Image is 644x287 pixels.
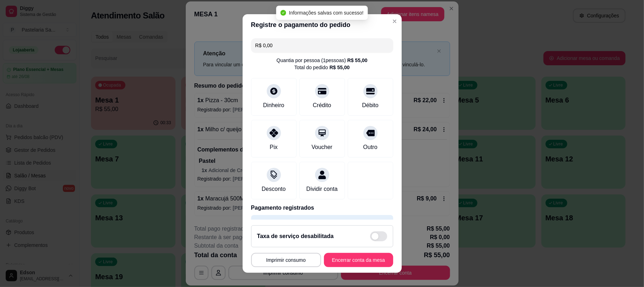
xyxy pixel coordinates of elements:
[347,57,368,64] div: R$ 55,00
[243,14,402,35] header: Registre o pagamento do pedido
[262,185,286,193] div: Desconto
[363,143,377,151] div: Outro
[389,16,400,27] button: Close
[294,64,350,71] div: Total do pedido
[313,101,331,110] div: Crédito
[362,101,378,110] div: Débito
[306,185,337,193] div: Dividir conta
[251,204,393,212] p: Pagamento registrados
[330,64,350,71] div: R$ 55,00
[270,143,277,151] div: Pix
[257,232,334,241] h2: Taxa de serviço desabilitada
[280,10,286,16] span: check-circle
[324,253,393,267] button: Encerrar conta da mesa
[255,38,389,53] input: Ex.: hambúrguer de cordeiro
[312,143,332,151] div: Voucher
[263,101,285,110] div: Dinheiro
[251,253,321,267] button: Imprimir consumo
[289,10,363,16] span: Informações salvas com sucesso!
[276,57,367,64] div: Quantia por pessoa ( 1 pessoas)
